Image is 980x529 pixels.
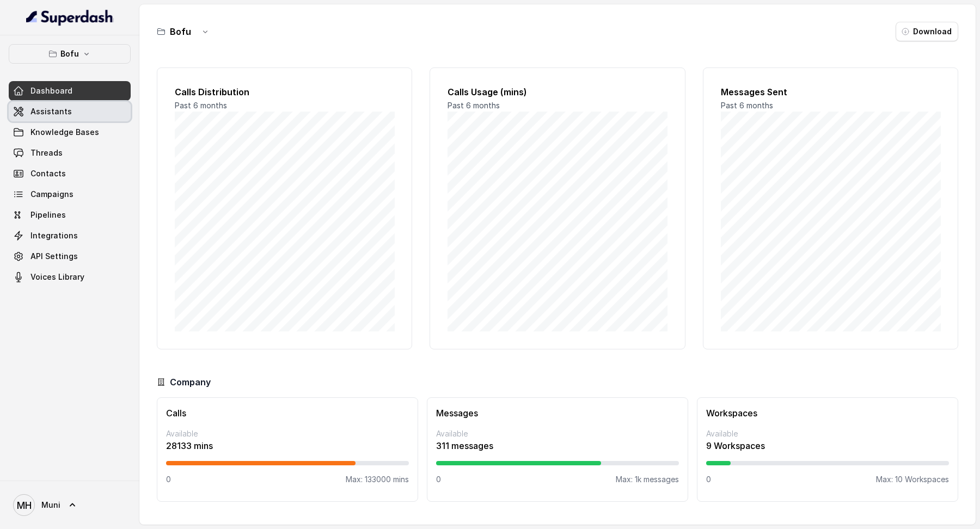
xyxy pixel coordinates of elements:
[436,428,679,439] p: Available
[448,85,667,99] h2: Calls Usage (mins)
[175,101,227,110] span: Past 6 months
[30,106,72,117] span: Assistants
[9,247,131,266] a: API Settings
[166,474,171,485] p: 0
[9,490,131,520] a: Muni
[30,210,66,220] span: Pipelines
[9,226,131,245] a: Integrations
[436,474,441,485] p: 0
[30,272,84,282] span: Voices Library
[9,81,131,101] a: Dashboard
[9,205,131,225] a: Pipelines
[9,44,131,64] button: Bofu
[706,407,949,420] h3: Workspaces
[616,474,679,485] p: Max: 1k messages
[9,102,131,121] a: Assistants
[17,500,32,511] text: MH
[721,101,773,110] span: Past 6 months
[448,101,500,110] span: Past 6 months
[175,85,394,99] h2: Calls Distribution
[706,428,949,439] p: Available
[30,230,78,241] span: Integrations
[30,168,66,179] span: Contacts
[436,439,679,452] p: 311 messages
[721,85,940,99] h2: Messages Sent
[30,127,99,138] span: Knowledge Bases
[9,164,131,183] a: Contacts
[706,474,711,485] p: 0
[9,184,131,204] a: Campaigns
[60,47,79,60] p: Bofu
[166,439,409,452] p: 28133 mins
[170,25,191,38] h3: Bofu
[9,143,131,163] a: Threads
[346,474,409,485] p: Max: 133000 mins
[436,407,679,420] h3: Messages
[30,251,78,262] span: API Settings
[166,428,409,439] p: Available
[9,267,131,287] a: Voices Library
[26,9,114,26] img: light.svg
[170,376,211,389] h3: Company
[876,474,949,485] p: Max: 10 Workspaces
[41,500,60,510] span: Muni
[166,407,409,420] h3: Calls
[30,147,63,158] span: Threads
[9,122,131,142] a: Knowledge Bases
[706,439,949,452] p: 9 Workspaces
[896,22,958,41] button: Download
[30,189,73,200] span: Campaigns
[30,85,72,96] span: Dashboard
